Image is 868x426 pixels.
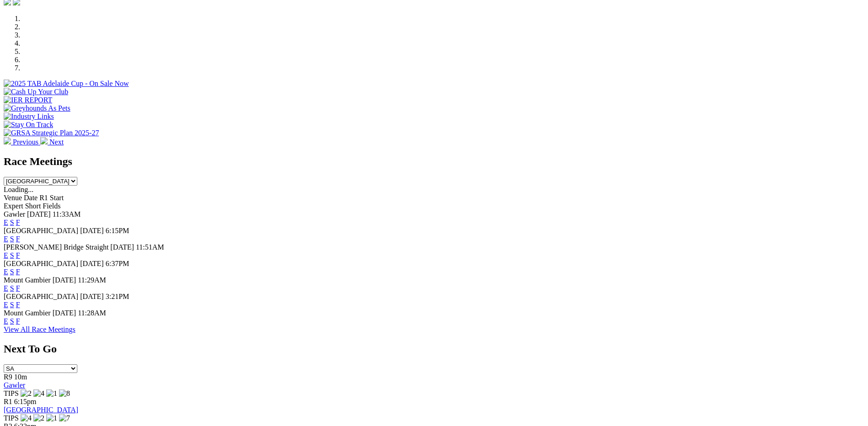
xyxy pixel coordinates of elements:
[46,389,57,398] img: 1
[33,414,44,422] img: 2
[14,398,37,405] span: 6:15pm
[4,406,78,414] a: [GEOGRAPHIC_DATA]
[21,389,32,398] img: 2
[4,251,8,259] a: E
[4,210,25,218] span: Gawler
[4,284,8,292] a: E
[49,138,64,146] span: Next
[10,251,14,259] a: S
[4,301,8,309] a: E
[59,414,70,422] img: 7
[10,284,14,292] a: S
[53,276,76,284] span: [DATE]
[4,309,51,317] span: Mount Gambier
[4,155,864,168] h2: Race Meetings
[43,202,60,210] span: Fields
[4,235,8,243] a: E
[4,343,864,355] h2: Next To Go
[78,309,106,317] span: 11:28AM
[136,243,164,251] span: 11:51AM
[4,202,23,210] span: Expert
[24,194,38,202] span: Date
[4,137,11,144] img: chevron-left-pager-white.svg
[40,138,64,146] a: Next
[53,309,76,317] span: [DATE]
[4,260,78,267] span: [GEOGRAPHIC_DATA]
[110,243,134,251] span: [DATE]
[27,210,51,218] span: [DATE]
[40,137,48,144] img: chevron-right-pager-white.svg
[80,260,104,267] span: [DATE]
[4,243,108,251] span: [PERSON_NAME] Bridge Straight
[4,317,8,325] a: E
[39,194,64,202] span: R1 Start
[4,112,54,121] img: Industry Links
[4,121,53,129] img: Stay On Track
[80,227,104,234] span: [DATE]
[4,186,33,193] span: Loading...
[80,293,104,300] span: [DATE]
[10,218,14,226] a: S
[4,293,78,300] span: [GEOGRAPHIC_DATA]
[4,96,52,104] img: IER REPORT
[16,251,20,259] a: F
[4,218,8,226] a: E
[16,218,20,226] a: F
[106,260,129,267] span: 6:37PM
[4,373,12,381] span: R9
[59,389,70,398] img: 8
[4,104,70,112] img: Greyhounds As Pets
[10,235,14,243] a: S
[14,373,27,381] span: 10m
[10,317,14,325] a: S
[10,268,14,276] a: S
[13,138,38,146] span: Previous
[16,235,20,243] a: F
[4,88,68,96] img: Cash Up Your Club
[4,80,129,88] img: 2025 TAB Adelaide Cup - On Sale Now
[4,276,51,284] span: Mount Gambier
[106,227,129,234] span: 6:15PM
[4,227,78,234] span: [GEOGRAPHIC_DATA]
[4,381,25,389] a: Gawler
[4,138,40,146] a: Previous
[46,414,57,422] img: 1
[53,210,81,218] span: 11:33AM
[16,301,20,309] a: F
[4,129,99,137] img: GRSA Strategic Plan 2025-27
[4,414,19,422] span: TIPS
[10,301,14,309] a: S
[4,325,75,333] a: View All Race Meetings
[4,194,22,202] span: Venue
[25,202,41,210] span: Short
[4,389,19,397] span: TIPS
[78,276,106,284] span: 11:29AM
[4,268,8,276] a: E
[16,284,20,292] a: F
[33,389,44,398] img: 4
[16,268,20,276] a: F
[16,317,20,325] a: F
[21,414,32,422] img: 4
[4,398,12,405] span: R1
[106,293,129,300] span: 3:21PM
